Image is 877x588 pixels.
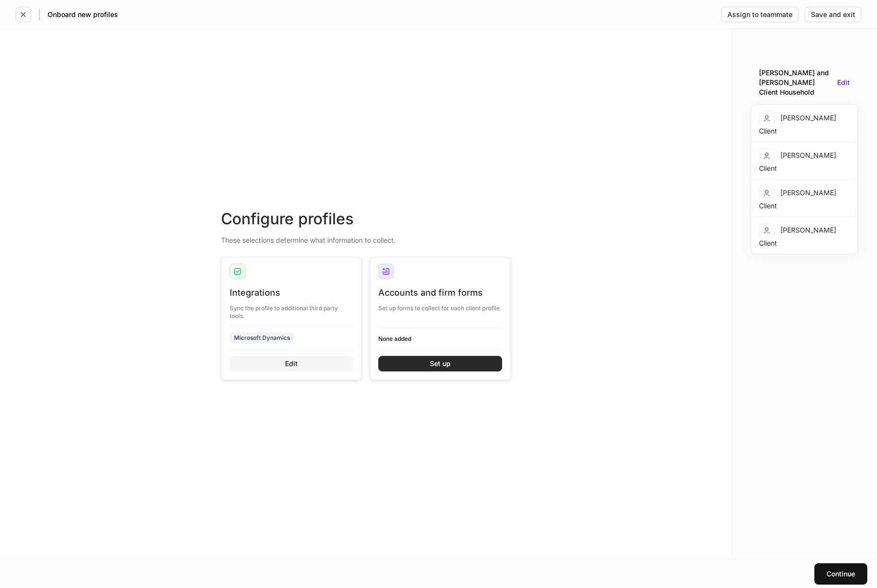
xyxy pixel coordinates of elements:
div: Configure profiles [221,208,511,230]
div: Sync the profile to additional third party tools. [230,299,354,320]
div: Accounts and firm forms [378,287,502,299]
button: Edit [230,356,354,371]
div: Integrations [230,287,354,299]
div: Microsoft Dynamics [234,333,290,342]
div: Set up forms to collect for each client profile. [378,299,502,312]
button: Save and exit [805,7,861,22]
div: [PERSON_NAME] Client [759,223,850,248]
button: Edit [837,79,850,86]
div: Save and exit [811,11,855,18]
h5: Onboard new profiles [48,10,118,19]
div: [PERSON_NAME] Client [759,111,850,136]
h6: None added [378,334,502,343]
button: Set up [378,356,502,371]
div: [PERSON_NAME] Client [759,185,850,211]
div: Edit [285,360,298,367]
div: [PERSON_NAME] and [PERSON_NAME] Client Household [759,68,833,97]
div: Continue [826,571,855,577]
div: [PERSON_NAME] Client [759,148,850,173]
div: Set up [430,360,451,367]
button: Continue [814,563,867,585]
div: Assign to teammate [727,11,793,18]
div: These selections determine what information to collect. [221,230,511,245]
button: Assign to teammate [721,7,799,22]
